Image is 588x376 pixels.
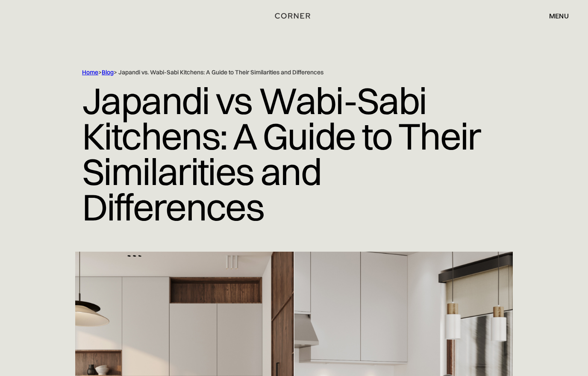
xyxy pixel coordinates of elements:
[82,76,506,232] h1: Japandi vs Wabi-Sabi Kitchens: A Guide to Their Similarities and Differences
[82,68,484,76] div: > > Japandi vs. Wabi-Sabi Kitchens: A Guide to Their Similarities and Differences
[82,68,98,76] a: Home
[102,68,114,76] a: Blog
[541,9,569,23] div: menu
[549,12,569,19] div: menu
[266,10,322,21] a: home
